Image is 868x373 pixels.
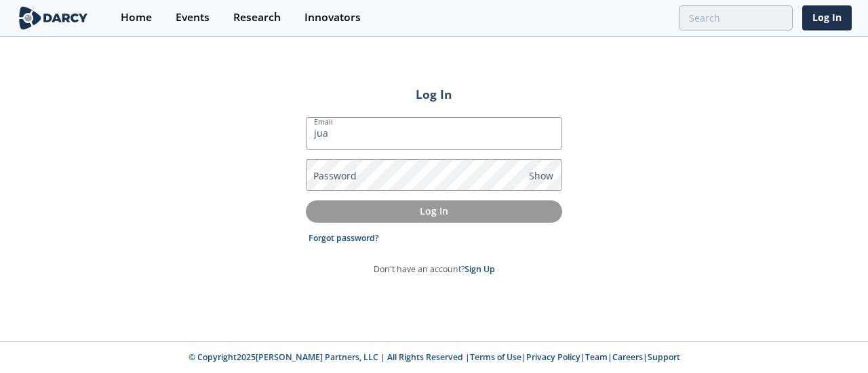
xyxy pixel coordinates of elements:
[465,263,495,275] a: Sign Up
[585,351,608,363] a: Team
[309,232,379,244] a: Forgot password?
[306,85,562,103] h2: Log In
[802,5,852,30] a: Log In
[529,169,553,183] span: Show
[19,351,849,364] p: © Copyright 2025 [PERSON_NAME] Partners, LLC | All Rights Reserved | | | | |
[648,351,680,363] a: Support
[304,12,361,23] div: Innovators
[612,351,643,363] a: Careers
[176,12,210,23] div: Events
[16,6,90,30] img: logo-wide.svg
[374,263,495,276] p: Don't have an account?
[233,12,281,23] div: Research
[679,5,793,30] input: Advanced Search
[526,351,580,363] a: Privacy Policy
[306,200,562,223] button: Log In
[470,351,521,363] a: Terms of Use
[314,116,333,127] label: Email
[121,12,152,23] div: Home
[313,169,357,183] label: Password
[315,204,553,218] p: Log In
